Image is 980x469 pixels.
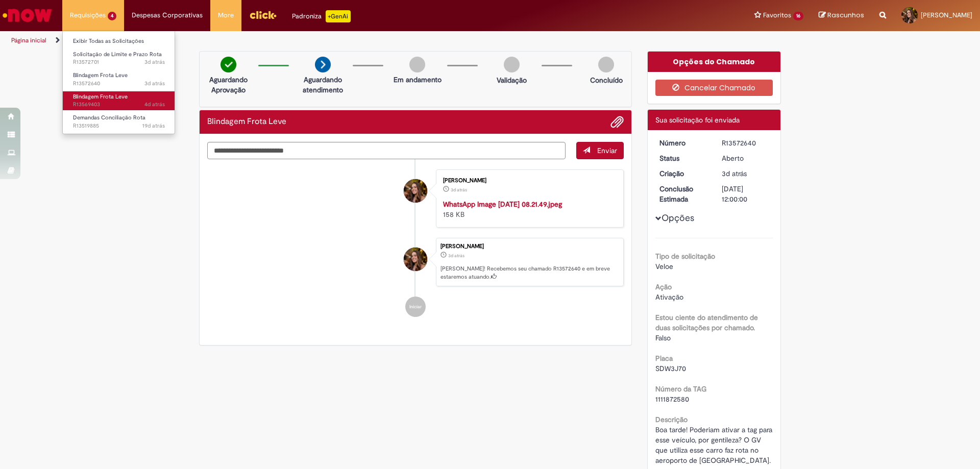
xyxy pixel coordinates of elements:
[207,142,566,159] textarea: Digite sua mensagem aqui...
[722,169,747,178] span: 3d atrás
[722,153,769,163] div: Aberto
[73,51,162,58] span: Solicitação de Limite e Prazo Rota
[655,394,689,404] span: 1111872580
[73,58,165,66] span: R13572701
[443,178,613,184] div: [PERSON_NAME]
[144,101,165,108] span: 4d atrás
[207,159,624,328] ul: Histórico de tíquete
[655,115,740,125] span: Sua solicitação foi enviada
[144,58,165,66] time: 27/09/2025 09:27:23
[73,101,165,109] span: R13569403
[448,253,464,259] span: 3d atrás
[404,179,427,203] div: Ana Clara Lopes Maciel
[652,153,715,163] dt: Status
[204,75,253,95] p: Aguardando Aprovação
[8,31,646,50] ul: Trilhas de página
[655,313,758,332] b: Estou ciente do atendimento de duas solicitações por chamado.
[655,384,706,393] b: Número da TAG
[144,80,165,87] time: 27/09/2025 08:23:44
[655,292,683,302] span: Ativação
[610,115,624,129] button: Adicionar anexos
[655,262,673,271] span: Veloe
[655,425,774,465] span: Boa tarde! Poderiam ativar a tag para esse veículo, por gentileza? O GV que utiliza esse carro fa...
[73,93,128,101] span: Blindagem Frota Leve
[921,11,972,19] span: [PERSON_NAME]
[722,168,769,179] div: 27/09/2025 08:23:42
[249,7,277,22] img: click_logo_yellow_360x200.png
[443,200,562,209] a: WhatsApp Image [DATE] 08.21.49.jpeg
[648,52,781,72] div: Opções do Chamado
[220,57,236,72] img: check-circle-green.png
[440,243,618,250] div: [PERSON_NAME]
[827,10,864,20] span: Rascunhos
[722,184,769,204] div: [DATE] 12:00:00
[652,184,715,204] dt: Conclusão Estimada
[63,112,175,131] a: Aberto R13519885 : Demandas Conciliação Rota
[394,75,442,85] p: Em andamento
[652,168,715,179] dt: Criação
[655,333,671,342] span: Falso
[73,71,128,79] span: Blindagem Frota Leve
[655,415,688,424] b: Descrição
[62,31,175,134] ul: Requisições
[652,138,715,148] dt: Número
[63,49,175,68] a: Aberto R13572701 : Solicitação de Limite e Prazo Rota
[108,12,116,20] span: 4
[504,57,520,72] img: img-circle-grey.png
[655,364,686,373] span: SDW3J70
[63,70,175,89] a: Aberto R13572640 : Blindagem Frota Leve
[1,5,54,26] img: ServiceNow
[597,146,617,155] span: Enviar
[448,253,464,259] time: 27/09/2025 08:23:42
[207,238,624,287] li: Ana Clara Lopes Maciel
[655,80,773,96] button: Cancelar Chamado
[73,80,165,88] span: R13572640
[298,75,348,95] p: Aguardando atendimento
[443,199,613,219] div: 158 KB
[722,169,747,178] time: 27/09/2025 08:23:42
[70,10,106,20] span: Requisições
[142,122,165,130] span: 19d atrás
[11,36,46,44] a: Página inicial
[590,75,623,85] p: Concluído
[440,265,618,281] p: [PERSON_NAME]! Recebemos seu chamado R13572640 e em breve estaremos atuando.
[144,80,165,87] span: 3d atrás
[793,12,803,20] span: 16
[315,57,331,72] img: arrow-next.png
[73,122,165,130] span: R13519885
[292,10,351,22] div: Padroniza
[409,57,425,72] img: img-circle-grey.png
[142,122,165,130] time: 11/09/2025 09:13:24
[576,142,624,159] button: Enviar
[655,354,673,363] b: Placa
[497,75,527,85] p: Validação
[655,252,715,261] b: Tipo de solicitação
[451,187,467,193] time: 27/09/2025 08:23:35
[207,117,286,127] h2: Blindagem Frota Leve Histórico de tíquete
[722,138,769,148] div: R13572640
[819,11,864,20] a: Rascunhos
[73,114,145,121] span: Demandas Conciliação Rota
[144,58,165,66] span: 3d atrás
[451,187,467,193] span: 3d atrás
[655,282,672,291] b: Ação
[598,57,614,72] img: img-circle-grey.png
[218,10,234,20] span: More
[326,10,351,22] p: +GenAi
[144,101,165,108] time: 26/09/2025 09:37:52
[404,248,427,271] div: Ana Clara Lopes Maciel
[763,10,791,20] span: Favoritos
[63,36,175,47] a: Exibir Todas as Solicitações
[63,91,175,110] a: Aberto R13569403 : Blindagem Frota Leve
[132,10,203,20] span: Despesas Corporativas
